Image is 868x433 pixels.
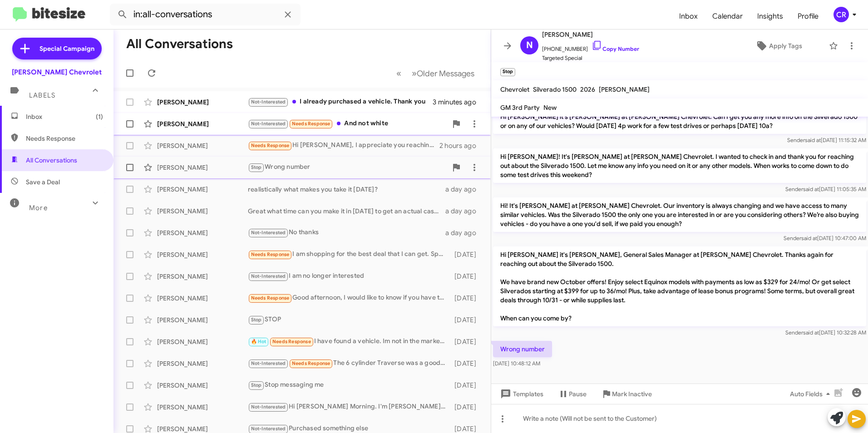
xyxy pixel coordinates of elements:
[433,98,483,107] div: 3 minutes ago
[251,426,286,432] span: Not-Interested
[272,339,311,344] span: Needs Response
[157,403,248,412] div: [PERSON_NAME]
[543,103,557,112] span: New
[790,3,826,30] a: Profile
[542,54,639,63] span: Targeted Special
[157,207,248,216] div: [PERSON_NAME]
[157,315,248,325] div: [PERSON_NAME]
[248,162,447,172] div: Wrong number
[251,382,262,388] span: Stop
[784,235,866,241] span: Sender [DATE] 10:47:00 AM
[542,40,639,54] span: [PHONE_NUMBER]
[826,7,858,22] button: CR
[493,360,540,367] span: [DATE] 10:48:12 AM
[790,386,833,402] span: Auto Fields
[750,3,790,30] span: Insights
[248,293,450,303] div: Good afternoon, I would like to know if you have the Cadillac, and when I can go to check if I ca...
[157,141,248,150] div: [PERSON_NAME]
[157,98,248,107] div: [PERSON_NAME]
[833,7,849,22] div: CR
[26,134,103,143] span: Needs Response
[439,141,483,150] div: 2 hours ago
[491,386,551,402] button: Templates
[248,358,450,369] div: The 6 cylinder Traverse was a good vehicle with nice power and a smooth, quiet ride. The new trav...
[157,163,248,172] div: [PERSON_NAME]
[248,140,439,151] div: Hi [PERSON_NAME], I appreciate you reaching out but we owe 40k on my Ford and it's worth at best ...
[251,273,286,279] span: Not-Interested
[526,38,533,53] span: N
[599,85,650,93] span: [PERSON_NAME]
[157,337,248,346] div: [PERSON_NAME]
[26,177,60,187] span: Save a Deal
[157,272,248,281] div: [PERSON_NAME]
[251,404,286,410] span: Not-Interested
[248,207,445,216] div: Great what time can you make it in [DATE] to get an actual cash value for your vehicle?
[248,336,450,347] div: I have found a vehicle. Im not in the market anymore
[493,341,552,357] p: Wrong number
[157,359,248,368] div: [PERSON_NAME]
[412,68,417,79] span: »
[592,45,639,52] a: Copy Number
[803,329,819,336] span: said at
[96,112,103,121] span: (1)
[445,228,483,237] div: a day ago
[251,99,286,105] span: Not-Interested
[396,68,401,79] span: «
[612,386,652,402] span: Mark Inactive
[39,44,94,53] span: Special Campaign
[769,38,802,54] span: Apply Tags
[493,246,866,326] p: Hi [PERSON_NAME] it's [PERSON_NAME], General Sales Manager at [PERSON_NAME] Chevrolet. Thanks aga...
[493,197,866,232] p: Hi! It's [PERSON_NAME] at [PERSON_NAME] Chevrolet. Our inventory is always changing and we have a...
[29,91,55,99] span: Labels
[450,272,483,281] div: [DATE]
[251,121,286,127] span: Not-Interested
[498,386,543,402] span: Templates
[785,329,866,336] span: Sender [DATE] 10:32:28 AM
[493,148,866,183] p: Hi [PERSON_NAME]! It's [PERSON_NAME] at [PERSON_NAME] Chevrolet. I wanted to check in and thank y...
[251,295,290,301] span: Needs Response
[248,380,450,390] div: Stop messaging me
[251,360,286,366] span: Not-Interested
[542,29,639,40] span: [PERSON_NAME]
[157,294,248,303] div: [PERSON_NAME]
[445,207,483,216] div: a day ago
[157,119,248,128] div: [PERSON_NAME]
[785,186,866,192] span: Sender [DATE] 11:05:35 AM
[500,68,515,76] small: Stop
[26,156,77,165] span: All Conversations
[450,337,483,346] div: [DATE]
[251,164,262,170] span: Stop
[803,186,819,192] span: said at
[157,228,248,237] div: [PERSON_NAME]
[251,230,286,236] span: Not-Interested
[248,185,445,194] div: realistically what makes you take it [DATE]?
[157,185,248,194] div: [PERSON_NAME]
[450,294,483,303] div: [DATE]
[248,227,445,238] div: No thanks
[705,3,750,30] a: Calendar
[26,112,103,121] span: Inbox
[801,235,817,241] span: said at
[569,386,587,402] span: Pause
[500,103,540,112] span: GM 3rd Party
[493,108,866,134] p: Hi [PERSON_NAME] it's [PERSON_NAME] at [PERSON_NAME] Chevrolet. Can I get you any more info on th...
[805,137,821,143] span: said at
[110,4,301,25] input: Search
[783,386,841,402] button: Auto Fields
[450,403,483,412] div: [DATE]
[500,85,529,93] span: Chevrolet
[251,143,290,148] span: Needs Response
[248,249,450,260] div: I am shopping for the best deal that I can get. Specifically looking for 0% interest on end of ye...
[12,68,102,77] div: [PERSON_NAME] Chevrolet
[248,315,450,325] div: STOP
[450,381,483,390] div: [DATE]
[450,315,483,325] div: [DATE]
[406,64,480,83] button: Next
[292,360,330,366] span: Needs Response
[787,137,866,143] span: Sender [DATE] 11:15:32 AM
[251,317,262,323] span: Stop
[29,204,48,212] span: More
[594,386,659,402] button: Mark Inactive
